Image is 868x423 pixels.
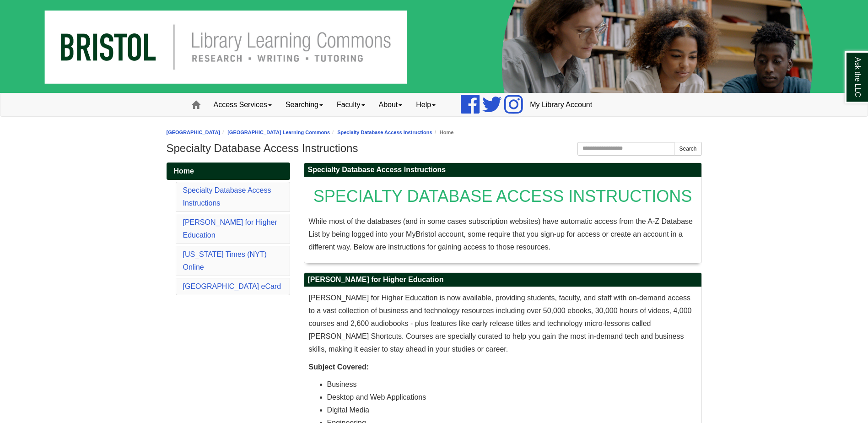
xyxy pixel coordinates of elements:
nav: breadcrumb [167,128,702,137]
a: My Library Account [523,93,599,116]
h1: Specialty Database Access Instructions [167,142,702,155]
a: [GEOGRAPHIC_DATA] [167,130,221,135]
button: Search [674,142,701,156]
span: Home [174,167,194,175]
h2: [PERSON_NAME] for Higher Education [304,273,701,287]
a: About [372,93,410,116]
a: [US_STATE] Times (NYT) Online [183,250,267,271]
h2: Specialty Database Access Instructions [304,163,701,177]
a: Home [167,163,290,180]
a: Searching [279,93,330,116]
li: Desktop and Web Applications [327,391,697,404]
a: [GEOGRAPHIC_DATA] Learning Commons [227,130,330,135]
li: Digital Media [327,404,697,417]
a: [PERSON_NAME] for Higher Education [183,218,277,239]
span: SPECIALTY DATABASE ACCESS INSTRUCTIONS [313,187,692,206]
a: [GEOGRAPHIC_DATA] eCard [183,282,281,290]
p: While most of the databases (and in some cases subscription websites) have automatic access from ... [309,215,697,254]
p: [PERSON_NAME] for Higher Education is now available, providing students, faculty, and staff with ... [309,292,697,356]
a: Specialty Database Access Instructions [183,186,271,207]
a: Access Services [207,93,279,116]
strong: Subject Covered: [309,363,369,371]
a: Faculty [330,93,372,116]
a: Help [409,93,442,116]
li: Home [432,128,454,137]
a: Specialty Database Access Instructions [337,130,432,135]
div: Guide Pages [167,163,290,297]
li: Business [327,378,697,391]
